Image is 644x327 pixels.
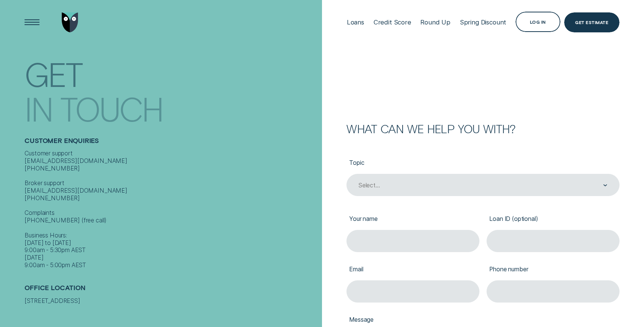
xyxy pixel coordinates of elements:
label: Phone number [487,260,619,280]
h2: Customer Enquiries [24,137,318,150]
img: Wisr [62,12,79,32]
label: Your name [346,209,479,230]
div: Round Up [420,18,450,26]
div: In [24,93,52,124]
h2: What can we help you with? [346,123,619,134]
div: Select... [359,182,380,189]
label: Email [346,260,479,280]
h2: Office Location [24,284,318,297]
div: Spring Discount [460,18,506,26]
div: Touch [60,93,163,124]
div: Credit Score [374,18,411,26]
button: Log in [516,12,560,32]
a: Get Estimate [564,12,620,32]
h1: Get In Touch [24,52,318,114]
label: Loan ID (optional) [487,209,619,230]
label: Topic [346,153,619,174]
div: Customer support [EMAIL_ADDRESS][DOMAIN_NAME] [PHONE_NUMBER] Broker support [EMAIL_ADDRESS][DOMAI... [24,150,318,269]
div: Get [24,58,82,90]
div: [STREET_ADDRESS] [24,297,318,305]
button: Open Menu [22,12,42,32]
div: Loans [347,18,364,26]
